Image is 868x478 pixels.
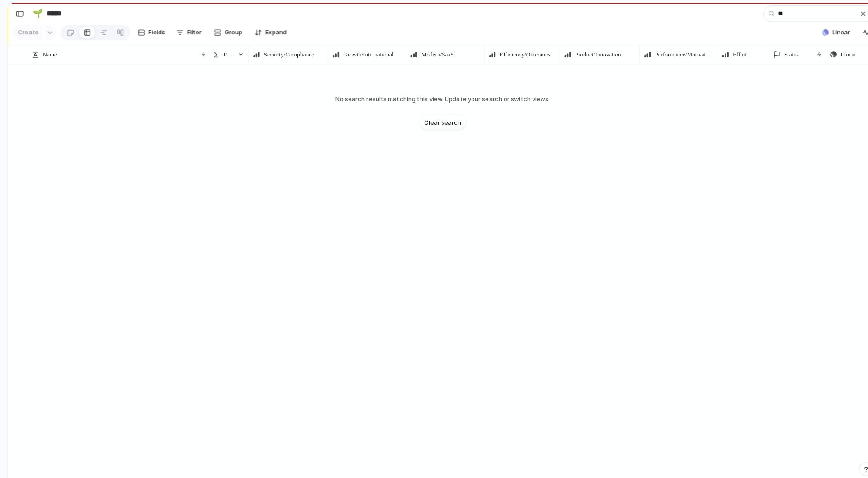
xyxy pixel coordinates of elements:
[260,49,310,58] span: Security/Compliance
[722,49,736,58] span: Effort
[418,116,455,125] span: Clear search
[320,94,553,103] span: No search results matching this view. Update your search or switch views.
[206,25,244,39] button: Group
[645,49,703,58] span: Performance/Motivation
[132,25,166,39] button: Fields
[415,49,447,58] span: Modern/SaaS
[828,49,844,58] span: Linear
[773,49,787,58] span: Status
[262,28,283,37] span: Expand
[32,7,42,19] div: 🌱
[146,28,163,37] span: Fields
[42,49,56,58] span: Name
[30,6,44,21] button: 🌱
[338,49,388,58] span: Growth/International
[807,25,841,39] button: Linear
[247,25,286,39] button: Expand
[820,28,838,37] span: Linear
[566,49,612,58] span: Product/Innovation
[414,113,459,128] button: Clear search
[492,49,542,58] span: Efficiency/Outcomes
[170,25,203,39] button: Filter
[184,28,199,37] span: Filter
[220,49,231,58] span: Rating
[222,28,239,37] span: Group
